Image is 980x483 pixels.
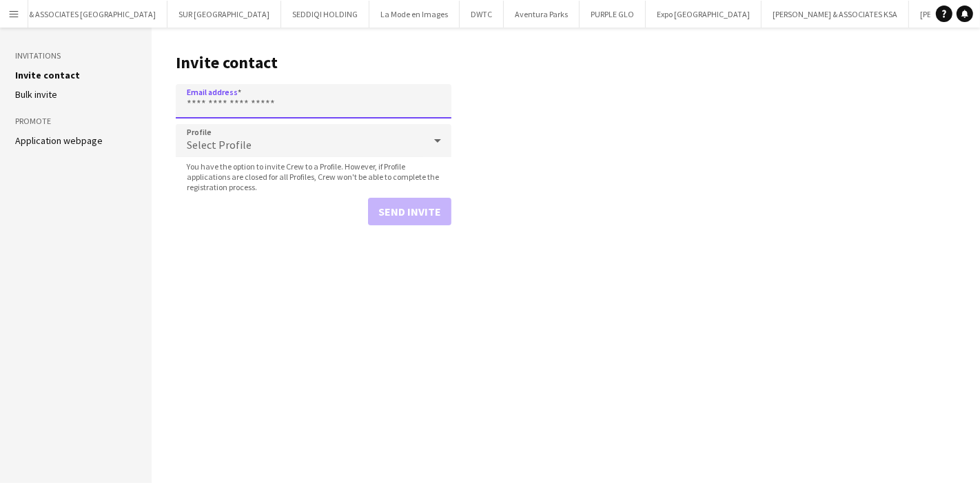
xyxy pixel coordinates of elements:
[15,134,103,147] a: Application webpage
[15,50,136,62] h3: Invitations
[281,1,369,28] button: SEDDIQI HOLDING
[167,1,281,28] button: SUR [GEOGRAPHIC_DATA]
[15,69,80,81] a: Invite contact
[762,1,909,28] button: [PERSON_NAME] & ASSOCIATES KSA
[15,115,136,127] h3: Promote
[176,161,451,192] span: You have the option to invite Crew to a Profile. However, if Profile applications are closed for ...
[504,1,580,28] button: Aventura Parks
[460,1,504,28] button: DWTC
[15,88,57,101] a: Bulk invite
[369,1,460,28] button: La Mode en Images
[646,1,762,28] button: Expo [GEOGRAPHIC_DATA]
[187,138,252,152] span: Select Profile
[580,1,646,28] button: PURPLE GLO
[176,52,451,73] h1: Invite contact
